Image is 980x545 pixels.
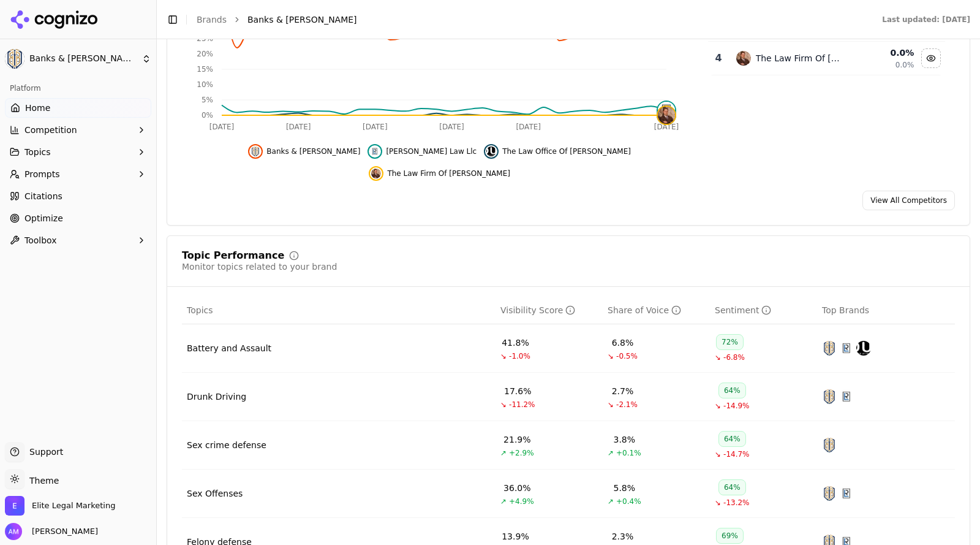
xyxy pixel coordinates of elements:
[5,98,151,118] a: Home
[5,523,22,540] img: Alex Morris
[24,190,62,202] span: Citations
[882,15,970,25] div: Last updated: [DATE]
[658,102,675,119] img: rigney law llc
[756,52,844,64] div: The Law Firm Of [PERSON_NAME]
[24,476,59,486] span: Theme
[612,385,634,397] div: 2.7%
[612,530,634,543] div: 2.3%
[197,34,213,43] tspan: 25%
[718,479,746,495] div: 64%
[715,401,721,411] span: ↘
[5,49,24,69] img: Banks & Brower
[5,142,151,162] button: Topics
[24,124,77,136] span: Competition
[839,486,854,501] img: rigney law llc
[371,169,381,178] img: the law firm of jesse k sanchez
[504,385,531,397] div: 17.6%
[854,47,914,59] div: 0.0 %
[608,497,614,506] span: ↗
[716,334,744,350] div: 72%
[736,51,751,66] img: the law firm of jesse k sanchez
[654,123,679,131] tspan: [DATE]
[718,383,746,398] div: 64%
[5,186,151,206] a: Citations
[439,123,464,131] tspan: [DATE]
[614,482,636,494] div: 5.8%
[187,487,243,500] a: Sex Offenses
[616,497,641,506] span: +0.4%
[5,496,115,516] button: Open organization switcher
[715,304,771,316] div: Sentiment
[5,208,151,228] a: Optimize
[710,297,817,324] th: sentiment
[723,401,749,411] span: -14.9%
[500,351,507,361] span: ↘
[502,337,529,349] div: 41.8%
[713,51,723,66] div: 4
[715,498,721,508] span: ↘
[367,144,477,159] button: Hide rigney law llc data
[32,500,115,511] span: Elite Legal Marketing
[616,400,638,410] span: -2.1%
[500,497,507,506] span: ↗
[187,342,271,354] a: Battery and Assault
[24,168,60,180] span: Prompts
[500,448,507,458] span: ↗
[839,389,854,404] img: rigney law llc
[251,147,260,156] img: banks & brower
[715,353,721,362] span: ↘
[856,341,871,356] img: the law office of jeff cardella
[839,341,854,356] img: rigney law llc
[286,123,311,131] tspan: [DATE]
[658,107,675,124] img: the law firm of jesse k sanchez
[503,482,530,494] div: 36.0%
[182,297,496,324] th: Topics
[616,351,638,361] span: -0.5%
[5,523,98,540] button: Open user button
[608,448,614,458] span: ↗
[24,234,57,246] span: Toolbox
[25,102,50,114] span: Home
[502,147,631,156] span: The Law Office Of [PERSON_NAME]
[608,351,614,361] span: ↘
[197,50,213,58] tspan: 20%
[5,120,151,140] button: Competition
[5,164,151,184] button: Prompts
[715,449,721,459] span: ↘
[723,498,749,508] span: -13.2%
[862,191,955,210] a: View All Competitors
[370,147,380,156] img: rigney law llc
[723,353,745,362] span: -6.8%
[921,48,941,68] button: Hide the law firm of jesse k sanchez data
[822,341,837,356] img: banks & brower
[509,497,534,506] span: +4.9%
[187,391,246,403] a: Drunk Driving
[822,486,837,501] img: banks & brower
[187,439,266,451] div: Sex crime defense
[608,400,614,410] span: ↘
[822,304,869,316] span: Top Brands
[608,304,681,316] div: Share of Voice
[503,433,530,446] div: 21.9%
[5,231,151,250] button: Toolbox
[616,448,641,458] span: +0.1%
[509,351,530,361] span: -1.0%
[484,144,631,159] button: Hide the law office of jeff cardella data
[502,530,529,543] div: 13.9%
[612,337,634,349] div: 6.8%
[247,13,357,26] span: Banks & [PERSON_NAME]
[603,297,710,324] th: shareOfVoice
[363,123,388,131] tspan: [DATE]
[386,147,477,156] span: [PERSON_NAME] Law Llc
[202,96,213,104] tspan: 5%
[500,304,575,316] div: Visibility Score
[202,111,213,120] tspan: 0%
[182,261,337,273] div: Monitor topics related to your brand
[496,297,603,324] th: visibilityScore
[708,42,945,75] tr: 4the law firm of jesse k sanchezThe Law Firm Of [PERSON_NAME]0.0%0.0%Hide the law firm of jesse k...
[500,400,507,410] span: ↘
[723,449,749,459] span: -14.7%
[266,147,360,156] span: Banks & [PERSON_NAME]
